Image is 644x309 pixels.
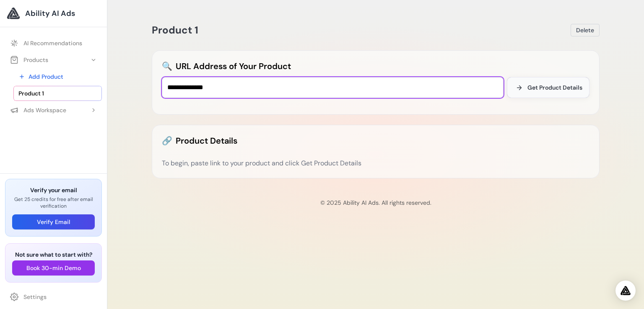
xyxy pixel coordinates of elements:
[5,52,102,67] button: Products
[576,26,594,34] span: Delete
[615,281,636,301] div: Open Intercom Messenger
[18,89,44,98] span: Product 1
[12,250,95,259] h3: Not sure what to start with?
[12,196,95,209] p: Get 25 credits for free after email verification
[507,77,589,98] button: Get Product Details
[152,23,198,36] span: Product 1
[7,7,100,20] a: Ability AI Ads
[5,103,102,118] button: Ads Workspace
[114,198,637,207] p: © 2025 Ability AI Ads. All rights reserved.
[571,24,600,36] button: Delete
[25,8,75,19] span: Ability AI Ads
[527,83,582,92] span: Get Product Details
[10,106,66,114] div: Ads Workspace
[12,186,95,194] h3: Verify your email
[162,135,172,147] span: 🔗
[13,69,102,84] a: Add Product
[162,60,589,72] h2: URL Address of Your Product
[162,60,172,72] span: 🔍
[162,135,589,147] h2: Product Details
[12,214,95,229] button: Verify Email
[5,289,102,304] a: Settings
[12,260,95,276] button: Book 30-min Demo
[5,36,102,51] a: AI Recommendations
[162,158,589,168] div: To begin, paste link to your product and click Get Product Details
[10,56,48,64] div: Products
[13,86,102,101] a: Product 1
